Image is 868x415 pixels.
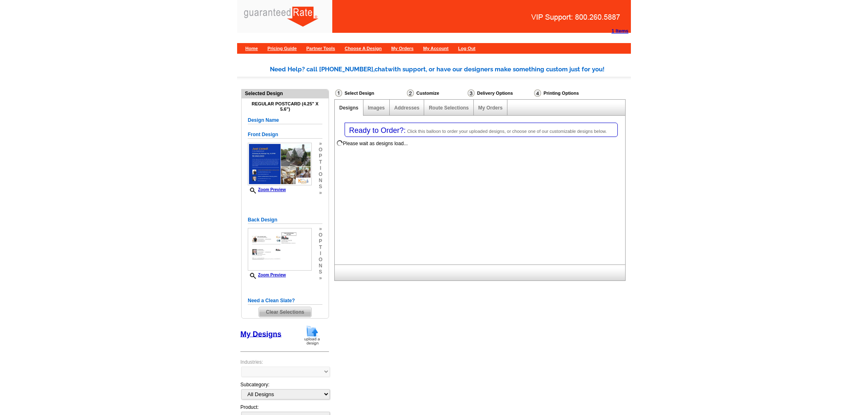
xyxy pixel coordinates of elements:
[245,46,258,51] a: Home
[478,105,503,111] a: My Orders
[406,89,467,97] div: Customize
[248,228,312,271] img: small-thumb.jpg
[345,46,381,51] a: Choose A Design
[319,184,322,190] span: s
[319,190,322,196] span: »
[319,178,322,184] span: n
[319,244,322,251] span: t
[302,325,323,346] img: upload-design
[343,140,408,147] div: Please wait as designs load...
[248,101,322,112] h4: Regular Postcard (4.25" x 5.6")
[349,126,406,135] span: Ready to Order?:
[248,131,322,139] h5: Front Design
[407,129,607,134] span: Click this balloon to order your uploaded designs, or choose one of our customizable designs below.
[468,89,475,97] img: Delivery Options
[259,307,311,317] span: Clear Selections
[423,46,449,51] a: My Account
[319,153,322,159] span: p
[394,105,419,111] a: Addresses
[319,275,322,281] span: »
[319,238,322,244] span: p
[407,89,414,97] img: Customize
[240,354,329,381] div: Industries:
[248,116,322,124] h5: Design Name
[240,381,329,404] div: Subcategory:
[429,105,468,111] a: Route Selections
[248,187,286,192] a: Zoom Preview
[319,269,322,275] span: s
[467,89,533,99] div: Delivery Options
[306,46,335,51] a: Partner Tools
[612,28,628,34] strong: 1 Items
[335,89,342,97] img: Select Design
[391,46,413,51] a: My Orders
[242,89,329,97] div: Selected Design
[319,171,322,178] span: o
[534,89,541,97] img: Printing Options & Summary
[319,147,322,153] span: o
[375,66,388,73] span: chat
[270,65,631,74] div: Need Help? call [PHONE_NUMBER], with support, or have our designers make something custom just fo...
[319,159,322,165] span: t
[319,232,322,238] span: o
[319,141,322,147] span: »
[319,263,322,269] span: n
[319,165,322,171] span: i
[319,226,322,232] span: »
[248,216,322,224] h5: Back Design
[319,251,322,257] span: i
[248,273,286,277] a: Zoom Preview
[336,140,343,146] img: loading...
[458,46,475,51] a: Log Out
[319,257,322,263] span: o
[240,330,281,338] a: My Designs
[368,105,385,111] a: Images
[248,297,322,305] h5: Need a Clean Slate?
[533,89,606,97] div: Printing Options
[248,143,312,185] img: small-thumb.jpg
[267,46,297,51] a: Pricing Guide
[339,105,359,111] a: Designs
[334,89,406,99] div: Select Design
